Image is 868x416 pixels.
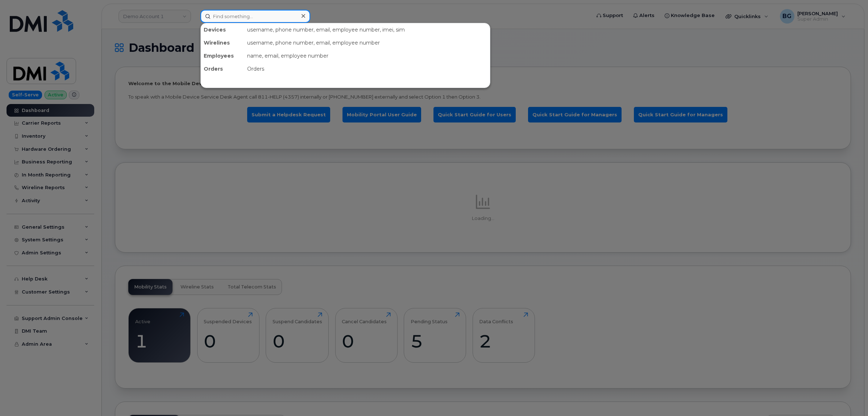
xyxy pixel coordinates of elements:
[244,62,490,75] div: Orders
[201,23,244,36] div: Devices
[244,49,490,62] div: name, email, employee number
[201,62,244,75] div: Orders
[201,36,244,49] div: Wirelines
[244,23,490,36] div: username, phone number, email, employee number, imei, sim
[201,49,244,62] div: Employees
[244,36,490,49] div: username, phone number, email, employee number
